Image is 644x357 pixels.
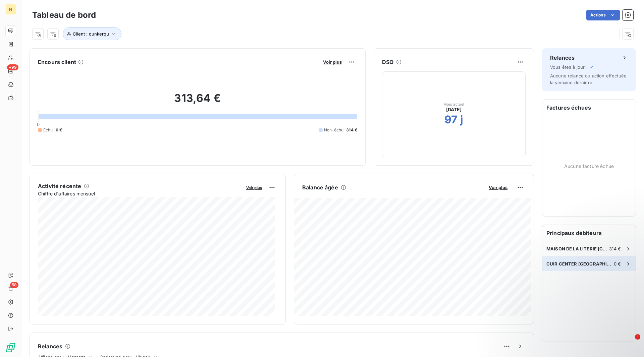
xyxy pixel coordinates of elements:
[43,127,53,133] span: Échu
[614,261,621,266] span: 0 €
[487,184,509,190] button: Voir plus
[609,246,621,251] span: 314 €
[621,334,637,350] iframe: Intercom live chat
[550,64,588,70] span: Vous êtes à jour !
[321,59,344,65] button: Voir plus
[244,184,264,190] button: Voir plus
[460,113,463,126] h2: j
[446,106,462,113] span: [DATE]
[323,59,342,65] span: Voir plus
[635,334,640,340] span: 1
[63,27,121,40] button: Client : dunkerqu
[382,58,393,66] h6: DSO
[7,64,18,70] span: +99
[38,58,76,66] h6: Encours client
[510,292,644,339] iframe: Intercom notifications message
[324,127,343,133] span: Non-échu
[38,92,357,112] h2: 313,64 €
[246,185,262,190] span: Voir plus
[542,225,636,241] h6: Principaux débiteurs
[5,342,16,353] img: Logo LeanPay
[546,261,614,266] span: CUIR CENTER [GEOGRAPHIC_DATA]
[550,54,575,62] h6: Relances
[586,10,620,20] button: Actions
[38,190,241,197] span: Chiffre d'affaires mensuel
[346,127,357,133] span: 314 €
[38,182,81,190] h6: Activité récente
[542,100,636,116] h6: Factures échues
[444,113,458,126] h2: 97
[489,185,507,190] span: Voir plus
[546,246,609,251] span: MAISON DE LA LITERIE [GEOGRAPHIC_DATA]
[550,73,627,85] span: Aucune relance ou action effectuée la semaine dernière.
[38,342,62,350] h6: Relances
[32,9,96,21] h3: Tableau de bord
[443,102,465,106] span: Mois actuel
[5,4,16,15] div: FI
[302,183,338,191] h6: Balance âgée
[56,127,62,133] span: 0 €
[564,163,614,170] span: Aucune facture échue
[37,122,40,127] span: 0
[10,282,18,288] span: 58
[73,31,109,37] span: Client : dunkerqu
